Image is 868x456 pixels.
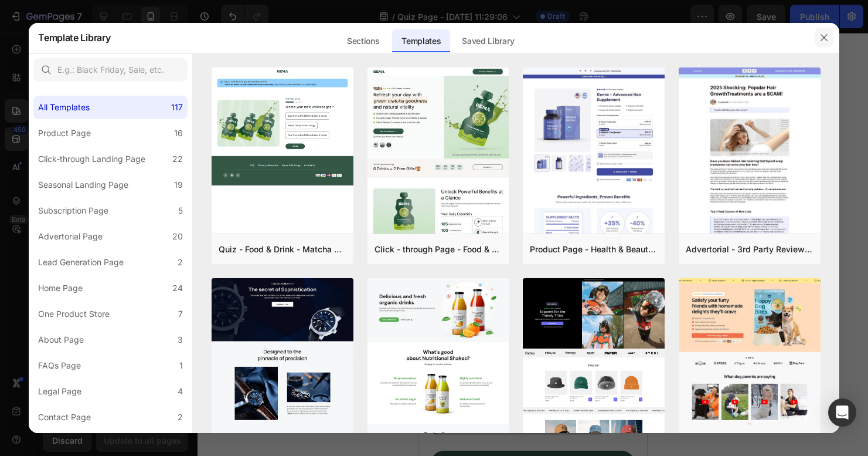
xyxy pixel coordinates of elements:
div: Open Intercom Messenger [828,398,856,427]
div: Home Page [38,281,83,295]
img: quiz-1.png [212,67,353,185]
div: Lead Generation Page [38,255,124,269]
p: Glow from within (Skin hydration & clarity) [23,287,175,299]
div: 2 [178,255,183,269]
div: Quiz - Food & Drink - Matcha Glow Shot [219,242,346,256]
div: 3 [178,333,183,347]
img: gempages_432750572815254551-9e90c858-8e43-4067-892b-19f844d277c5.png [12,198,114,205]
div: 16 [174,126,183,140]
div: 7 [178,307,183,321]
p: Glow from within (Skin hydration & clarity) [23,377,175,390]
h2: Template Library [38,22,110,53]
div: Click-through Landing Page [38,152,145,166]
div: Advertorial Page [38,229,103,244]
div: 19 [174,178,183,192]
div: Subscription Page [38,204,108,218]
div: One Product Store [38,307,110,321]
div: Advertorial - 3rd Party Review - The Before Image - Hair Supplement [686,242,813,256]
p: Mental Clarity & Calm Energy [23,332,131,344]
div: 2 [178,410,183,424]
div: 22 [172,152,183,166]
button: <p>Glow from within (Skin hydration &amp; clarity)</p> [12,366,187,401]
h2: What’s your main wellness goal? [12,217,217,262]
div: Product Page - Health & Beauty - Hair Supplement [530,242,658,256]
div: Click - through Page - Food & Drink - Matcha Glow Shot [375,242,502,256]
button: <p>Glow from within (Skin hydration &amp; clarity)</p> [12,275,187,311]
div: FAQs Page [38,359,81,373]
button: <p>Mental Clarity &amp; Calm Energy</p> [12,320,143,356]
div: 1 [179,359,183,373]
div: 5 [178,204,183,218]
div: Sections [338,29,389,53]
p: Pick Your Gema [13,180,216,189]
div: 20 [172,229,183,244]
div: Contact Page [38,410,91,424]
div: Templates [392,29,450,53]
div: All Templates [38,100,90,114]
div: Product Page [38,126,91,140]
div: 4 [178,384,183,398]
div: About Page [38,333,84,347]
div: Seasonal Landing Page [38,178,128,192]
div: Saved Library [452,29,523,53]
div: 117 [171,100,183,114]
img: gempages_432750572815254551-d5eb43e8-1e62-4f02-bad7-b54f17521d78.png [12,24,217,178]
div: 24 [172,281,183,295]
span: iPhone 13 Pro ( 390 px) [63,6,138,18]
input: E.g.: Black Friday, Sale, etc. [33,58,188,82]
button: <p>GO ON</p> [12,418,217,446]
div: Legal Page [38,384,81,398]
